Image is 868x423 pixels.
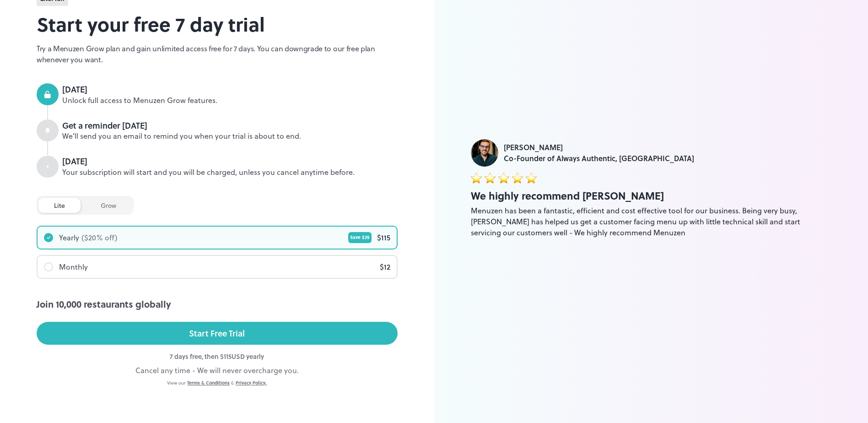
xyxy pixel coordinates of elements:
div: [PERSON_NAME] [504,142,694,153]
div: Get a reminder [DATE] [62,119,398,131]
div: Save $ 29 [348,232,372,243]
div: 7 days free, then $ 115 USD yearly [37,352,398,361]
div: ($ 20 % off) [81,232,118,243]
div: We highly recommend [PERSON_NAME] [471,188,832,203]
div: $ 115 [377,232,390,243]
p: Try a Menuzen Grow plan and gain unlimited access free for 7 days. You can downgrade to our free ... [37,43,398,65]
div: grow [85,198,132,213]
div: [DATE] [62,83,398,95]
div: Menuzen has been a fantastic, efficient and cost effective tool for our business. Being very busy... [471,205,832,238]
div: View our & [37,380,398,386]
div: lite [38,198,81,213]
div: Start Free Trial [189,326,245,340]
img: star [485,172,496,183]
div: Cancel any time - We will never overcharge you. [37,365,398,376]
h2: Start your free 7 day trial [37,10,398,38]
img: star [498,172,509,183]
div: Co-Founder of Always Authentic, [GEOGRAPHIC_DATA] [504,153,694,164]
div: We’ll send you an email to remind you when your trial is about to end. [62,131,398,141]
img: Jade Hajj [471,139,498,167]
div: Yearly [59,232,79,243]
div: Monthly [59,261,88,272]
button: Start Free Trial [37,322,398,345]
div: [DATE] [62,155,398,167]
img: star [512,172,523,183]
div: Unlock full access to Menuzen Grow features. [62,95,398,106]
div: Join 10,000 restaurants globally [37,297,398,311]
img: star [526,172,537,183]
a: Privacy Policy. [236,380,267,386]
a: Terms & Conditions [187,380,230,386]
img: star [471,172,482,183]
div: Your subscription will start and you will be charged, unless you cancel anytime before. [62,167,398,178]
div: $ 12 [380,261,390,272]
